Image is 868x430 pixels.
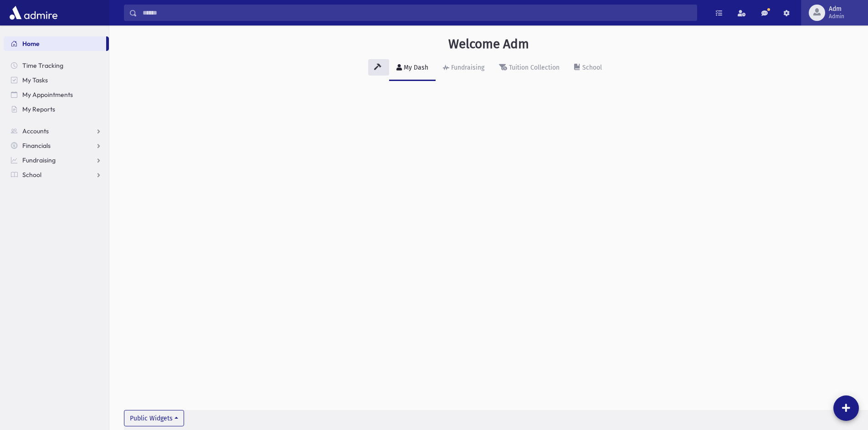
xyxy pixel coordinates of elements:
span: Adm [829,5,844,13]
img: AdmirePro [7,4,60,22]
span: My Appointments [22,91,73,99]
a: My Reports [4,102,109,116]
a: Home [4,36,106,51]
div: Tuition Collection [507,64,560,71]
a: Accounts [4,124,109,138]
a: Fundraising [436,56,492,81]
span: Time Tracking [22,61,63,70]
a: School [567,56,609,81]
span: School [22,171,41,179]
span: Financials [22,142,51,150]
span: My Reports [22,105,55,113]
div: School [580,64,602,71]
div: Fundraising [449,64,484,71]
span: Admin [829,13,844,20]
a: My Dash [389,56,436,81]
span: My Tasks [22,76,48,84]
a: Time Tracking [4,58,109,73]
a: My Appointments [4,87,109,102]
a: School [4,167,109,182]
h3: Welcome Adm [448,36,529,52]
input: Search [137,5,697,21]
a: Financials [4,138,109,153]
a: Fundraising [4,153,109,167]
span: Accounts [22,127,49,135]
span: Home [22,40,40,48]
div: My Dash [402,64,428,71]
span: Fundraising [22,156,56,164]
a: Tuition Collection [492,56,567,81]
button: Public Widgets [124,410,184,426]
a: My Tasks [4,73,109,87]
